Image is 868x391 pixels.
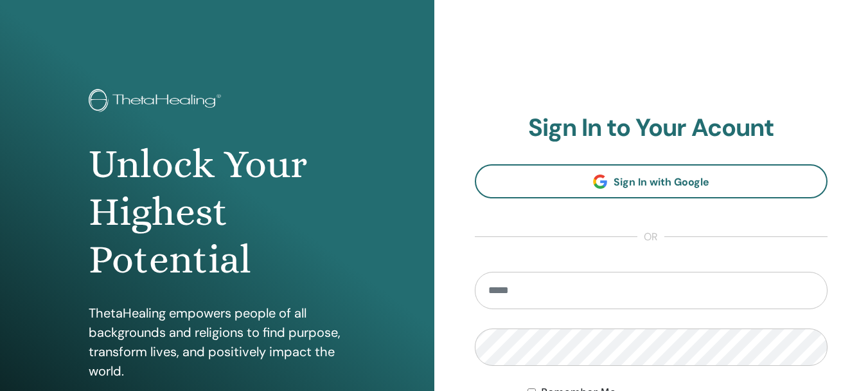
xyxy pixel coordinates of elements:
span: or [637,229,664,245]
a: Sign In with Google [475,164,828,198]
p: ThetaHealing empowers people of all backgrounds and religions to find purpose, transform lives, a... [89,303,346,381]
h1: Unlock Your Highest Potential [89,140,346,284]
span: Sign In with Google [614,175,709,189]
h2: Sign In to Your Acount [475,113,828,143]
